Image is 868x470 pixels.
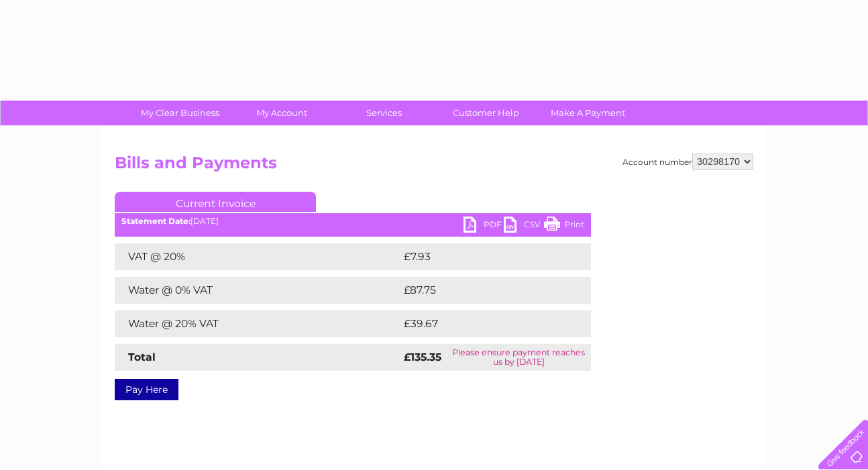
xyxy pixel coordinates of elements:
[400,310,564,337] td: £39.67
[115,243,400,270] td: VAT @ 20%
[446,344,591,371] td: Please ensure payment reaches us by [DATE]
[329,101,439,125] a: Services
[404,351,441,363] strong: £135.35
[115,277,400,304] td: Water @ 0% VAT
[115,154,753,179] h2: Bills and Payments
[121,216,191,226] b: Statement Date:
[622,154,753,170] div: Account number
[128,351,156,363] strong: Total
[431,101,541,125] a: Customer Help
[544,217,584,236] a: Print
[115,217,591,226] div: [DATE]
[464,217,504,236] a: PDF
[227,101,337,125] a: My Account
[115,310,400,337] td: Water @ 20% VAT
[504,217,544,236] a: CSV
[115,379,178,400] a: Pay Here
[533,101,643,125] a: Make A Payment
[115,192,316,212] a: Current Invoice
[125,101,235,125] a: My Clear Business
[400,243,559,270] td: £7.93
[400,277,563,304] td: £87.75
